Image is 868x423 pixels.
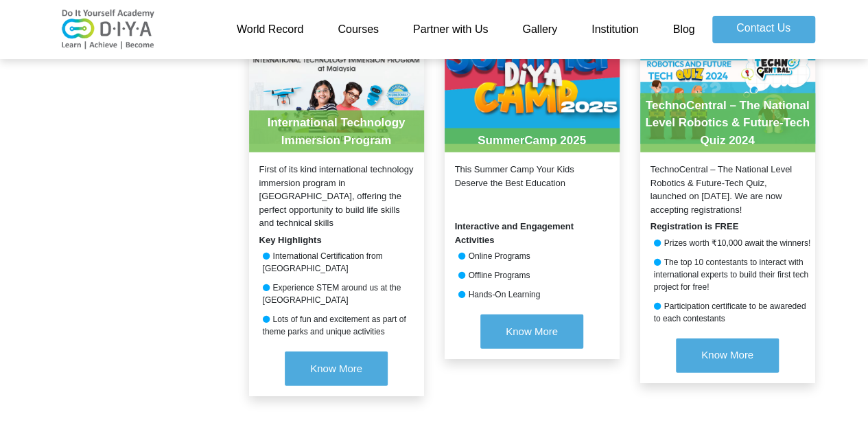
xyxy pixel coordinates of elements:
img: product-20230118112529.jpg [249,5,424,152]
div: First of its kind international technology immersion program in [GEOGRAPHIC_DATA], offering the p... [249,163,424,230]
div: Interactive and Engagement Activities [445,220,620,247]
a: Know More [676,332,779,383]
div: International Certification from [GEOGRAPHIC_DATA] [249,250,424,275]
div: This Summer Camp Your Kids Deserve the Best Education [445,163,620,216]
a: Gallery [505,16,574,43]
a: Partner with Us [396,16,505,43]
div: Participation certificate to be awareded to each contestants [640,300,815,325]
div: Registration is FREE [640,220,815,233]
button: Know More [480,315,583,349]
div: International Technology Immersion Program [249,111,424,152]
div: Experience STEM around us at the [GEOGRAPHIC_DATA] [249,282,424,306]
a: Institution [574,16,655,43]
div: Online Programs [445,250,620,262]
span: Know More [701,349,753,361]
div: SummerCamp 2025 [445,128,620,153]
div: Lots of fun and excitement as part of theme parks and unique activities [249,313,424,338]
div: Hands-On Learning [445,288,620,301]
div: Offline Programs [445,269,620,282]
button: Know More [676,339,779,373]
div: The top 10 contestants to interact with international experts to build their first tech project f... [640,256,815,293]
img: logo-v2.png [54,9,163,50]
a: Contact Us [712,16,815,43]
div: TechnoCentral – The National Level Robotics & Future-Tech Quiz, launched on [DATE]. We are now ac... [640,163,815,216]
span: Know More [506,325,558,337]
div: TechnoCentral – The National Level Robotics & Future-Tech Quiz 2024 [640,93,815,153]
a: Blog [655,16,712,43]
div: Key Highlights [249,233,424,247]
button: Know More [285,352,388,386]
span: Know More [310,363,362,374]
div: Prizes worth ₹10,000 await the winners! [640,237,815,249]
img: product-20241007114411.jpg [640,5,815,152]
a: Know More [285,345,388,396]
img: product-2025031025229.jpg [445,5,620,152]
a: Know More [480,308,583,359]
a: World Record [220,16,321,43]
a: Courses [320,16,396,43]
